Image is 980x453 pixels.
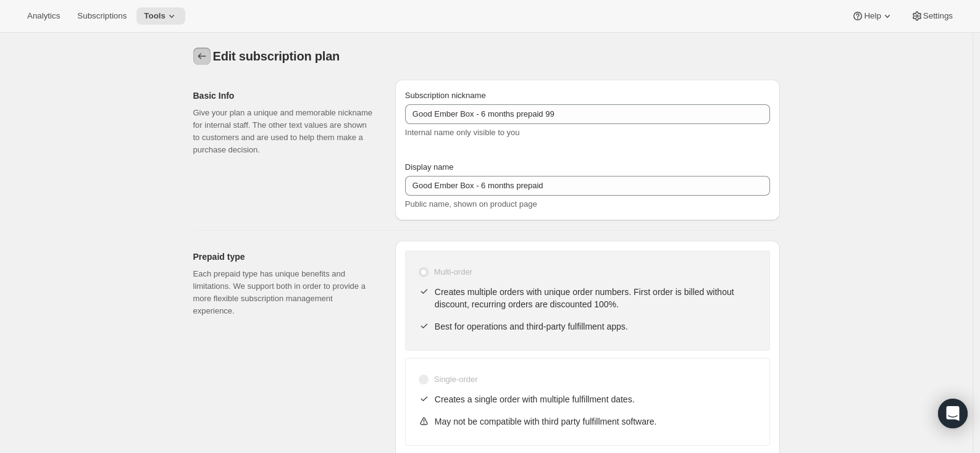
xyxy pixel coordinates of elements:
p: Best for operations and third-party fulfillment apps. [435,320,757,333]
p: Each prepaid type has unique benefits and limitations. We support both in order to provide a more... [193,268,375,317]
h2: Prepaid type [193,251,375,263]
span: Display name [405,162,454,172]
h2: Basic Info [193,89,375,102]
span: Edit subscription plan [213,49,340,63]
span: Tools [144,11,165,21]
span: Subscriptions [77,11,127,21]
button: Subscriptions [70,7,134,25]
span: Settings [923,11,953,21]
p: Creates a single order with multiple fulfillment dates. [435,393,757,405]
button: Help [844,7,900,25]
button: Analytics [20,7,67,25]
p: May not be compatible with third party fulfillment software. [435,415,757,428]
span: Single-order [434,375,478,384]
span: Help [864,11,881,21]
span: Multi-order [434,267,472,276]
input: Subscribe & Save [405,104,770,124]
div: Open Intercom Messenger [938,399,968,428]
input: Subscribe & Save [405,176,770,196]
button: Subscription plans [193,48,211,65]
span: Subscription nickname [405,91,486,100]
span: Internal name only visible to you [405,128,520,137]
span: Analytics [27,11,60,21]
button: Tools [136,7,185,25]
button: Settings [903,7,960,25]
p: Give your plan a unique and memorable nickname for internal staff. The other text values are show... [193,107,375,156]
p: Creates multiple orders with unique order numbers. First order is billed without discount, recurr... [435,286,757,310]
span: Public name, shown on product page [405,199,537,209]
